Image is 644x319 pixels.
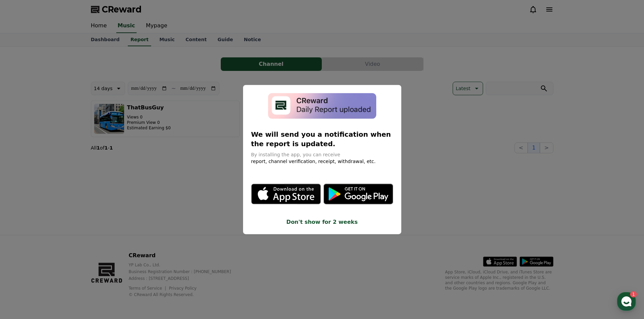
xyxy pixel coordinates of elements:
p: We will send you a notification when the report is updated. [251,130,393,149]
div: modal [243,85,401,234]
button: Don't show for 2 weeks [251,218,393,226]
p: By installing the app, you can receive [251,151,393,158]
img: app-install-modal [268,93,376,119]
p: report, channel verification, receipt, withdrawal, etc. [251,158,393,165]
